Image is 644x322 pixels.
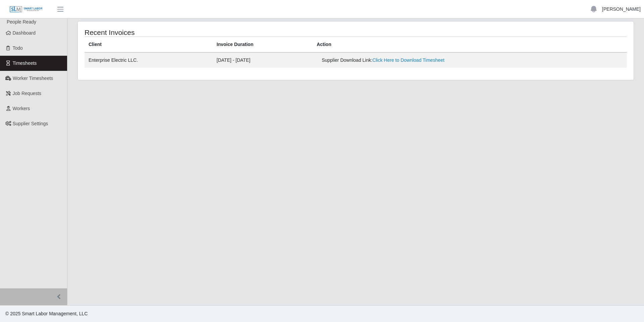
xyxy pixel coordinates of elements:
[9,6,43,13] img: SLM Logo
[85,37,213,53] th: Client
[7,19,36,25] span: People Ready
[313,37,627,53] th: Action
[13,106,30,111] span: Workers
[13,76,53,81] span: Worker Timesheets
[213,37,313,53] th: Invoice Duration
[13,91,42,96] span: Job Requests
[13,121,48,126] span: Supplier Settings
[13,60,37,66] span: Timesheets
[213,52,313,68] td: [DATE] - [DATE]
[13,30,36,36] span: Dashboard
[602,6,641,13] a: [PERSON_NAME]
[5,311,88,316] span: © 2025 Smart Labor Management, LLC
[13,45,23,51] span: Todo
[372,57,444,63] a: Click Here to Download Timesheet
[322,57,516,64] div: Supplier Download Link:
[85,28,305,37] h4: Recent Invoices
[85,52,213,68] td: Enterprise Electric LLC.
